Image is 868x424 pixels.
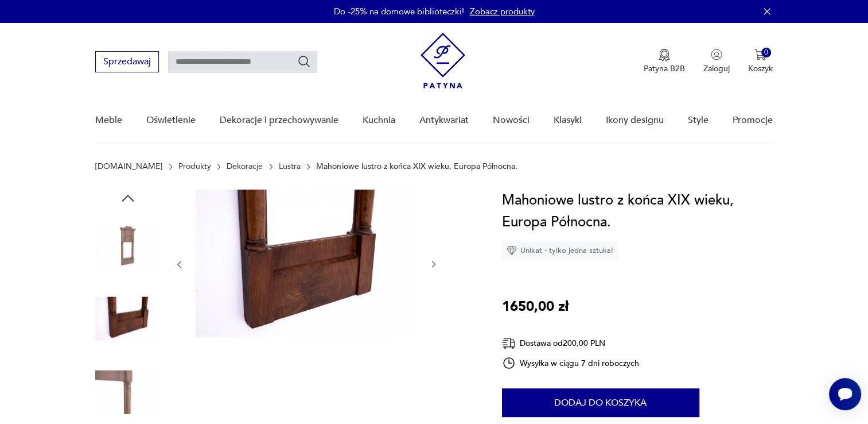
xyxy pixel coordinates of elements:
button: Dodaj do koszyka [502,388,699,417]
a: Meble [95,98,122,142]
img: Zdjęcie produktu Mahoniowe lustro z końca XIX wieku, Europa Północna. [95,213,161,278]
img: Ikona koszyka [754,49,766,60]
a: Ikona medaluPatyna B2B [644,49,685,74]
p: 1650,00 zł [502,296,569,318]
a: [DOMAIN_NAME] [95,162,162,171]
a: Dekoracje [227,162,263,171]
button: Sprzedawaj [95,51,159,72]
div: Dostawa od 200,00 PLN [502,336,640,350]
a: Produkty [178,162,211,171]
div: 0 [761,48,771,57]
p: Mahoniowe lustro z końca XIX wieku, Europa Północna. [316,162,517,171]
iframe: Smartsupp widget button [829,378,861,410]
img: Zdjęcie produktu Mahoniowe lustro z końca XIX wieku, Europa Północna. [95,286,161,352]
button: Zaloguj [703,49,730,74]
a: Nowości [493,98,530,142]
p: Do -25% na domowe biblioteczki! [334,6,464,17]
h1: Mahoniowe lustro z końca XIX wieku, Europa Północna. [502,190,773,233]
a: Kuchnia [363,98,395,142]
a: Oświetlenie [146,98,196,142]
div: Wysyłka w ciągu 7 dni roboczych [502,356,640,370]
a: Ikony designu [606,98,664,142]
a: Klasyki [554,98,582,142]
img: Patyna - sklep z meblami i dekoracjami vintage [421,33,465,88]
a: Lustra [279,162,301,171]
img: Ikona medalu [659,49,670,61]
a: Style [688,98,709,142]
a: Dekoracje i przechowywanie [220,98,338,142]
a: Zobacz produkty [470,6,535,17]
a: Antykwariat [419,98,469,142]
a: Promocje [733,98,773,142]
a: Sprzedawaj [95,59,159,67]
button: Szukaj [297,55,311,68]
img: Ikonka użytkownika [711,49,722,60]
p: Zaloguj [703,63,730,74]
p: Patyna B2B [644,63,685,74]
img: Ikona dostawy [502,336,516,350]
button: 0Koszyk [748,49,773,74]
p: Koszyk [748,63,773,74]
div: Unikat - tylko jedna sztuka! [502,242,618,259]
img: Zdjęcie produktu Mahoniowe lustro z końca XIX wieku, Europa Północna. [196,190,417,337]
img: Ikona diamentu [507,245,517,256]
button: Patyna B2B [644,49,685,74]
